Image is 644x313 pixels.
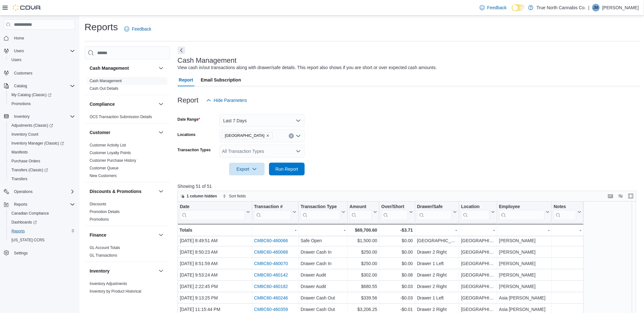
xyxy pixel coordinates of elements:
[381,237,413,245] div: $0.00
[417,226,457,234] div: -
[9,227,27,235] a: Reports
[157,129,165,136] button: Customer
[11,34,27,42] a: Home
[9,210,51,217] a: Canadian Compliance
[11,220,37,225] span: Dashboards
[349,260,377,267] div: $250.00
[461,204,490,210] div: Location
[180,226,250,234] div: Totals
[90,79,122,83] a: Cash Management
[90,115,152,119] a: OCS Transaction Submission Details
[11,132,38,137] span: Inventory Count
[90,101,115,107] h3: Compliance
[1,82,78,90] button: Catalog
[254,307,288,312] a: CM8C60-460359
[9,210,75,217] span: Canadian Compliance
[11,201,75,208] span: Reports
[14,114,30,119] span: Inventory
[90,217,109,222] span: Promotions
[6,166,78,174] a: Transfers (Classic)
[487,4,507,11] span: Feedback
[178,117,200,122] label: Date Range
[602,4,639,11] p: [PERSON_NAME]
[122,23,154,35] a: Feedback
[461,237,495,245] div: [GEOGRAPHIC_DATA]
[11,57,21,62] span: Users
[9,218,75,226] span: Dashboards
[6,139,78,148] a: Inventory Manager (Classic)
[254,284,288,289] a: CM8C60-460182
[499,260,550,267] div: [PERSON_NAME]
[11,176,27,181] span: Transfers
[90,268,110,274] h3: Inventory
[6,218,78,227] a: Dashboards
[381,204,408,220] div: Over/Short
[157,188,165,195] button: Discounts & Promotions
[229,194,246,199] span: Sort fields
[6,236,78,245] button: [US_STATE] CCRS
[499,204,545,220] div: Employee
[499,248,550,256] div: [PERSON_NAME]
[417,237,457,245] div: [GEOGRAPHIC_DATA]
[6,90,78,99] a: My Catalog (Classic)
[11,188,75,196] span: Operations
[417,283,457,290] div: Drawer 2 Right
[9,157,43,165] a: Purchase Orders
[11,201,30,208] button: Reports
[349,226,377,234] div: $69,700.60
[220,114,305,127] button: Last 7 Days
[254,204,296,220] button: Transaction #
[90,268,156,274] button: Inventory
[14,71,32,76] span: Customers
[11,34,75,42] span: Home
[537,4,586,11] p: True North Cannabis Co.
[254,204,291,220] div: Transaction # URL
[180,248,250,256] div: [DATE] 8:50:23 AM
[90,232,156,238] button: Finance
[301,204,345,220] button: Transaction Type
[9,91,54,99] a: My Catalog (Classic)
[301,294,345,302] div: Drawer Cash Out
[9,157,75,165] span: Purchase Orders
[9,131,41,138] a: Inventory Count
[13,4,41,11] img: Cova
[132,26,151,32] span: Feedback
[178,183,641,189] p: Showing 51 of 51
[499,283,550,290] div: [PERSON_NAME]
[90,129,156,136] button: Customer
[90,209,120,214] span: Promotion Details
[349,283,377,290] div: $680.55
[90,245,120,250] span: GL Account Totals
[178,96,199,104] h3: Report
[349,271,377,279] div: $302.00
[9,236,47,244] a: [US_STATE] CCRS
[499,271,550,279] div: [PERSON_NAME]
[85,21,118,33] h1: Reports
[14,202,27,207] span: Reports
[296,149,301,154] button: Open list of options
[266,134,270,138] button: Remove Leamington from selection in this group
[90,129,110,136] h3: Customer
[627,192,635,200] button: Enter fullscreen
[6,55,78,64] button: Users
[254,295,288,301] a: CM8C60-460246
[617,192,625,200] button: Display options
[90,188,156,195] button: Discounts & Promotions
[180,271,250,279] div: [DATE] 9:53:24 AM
[90,174,117,178] a: New Customers
[499,294,550,302] div: Asia [PERSON_NAME]
[9,175,30,183] a: Transfers
[607,192,614,200] button: Keyboard shortcuts
[499,204,550,220] button: Employee
[477,1,509,14] a: Feedback
[499,204,545,210] div: Employee
[1,248,78,258] button: Settings
[204,94,250,107] button: Hide Parameters
[90,143,126,148] span: Customer Activity List
[157,267,165,275] button: Inventory
[11,123,53,128] span: Adjustments (Classic)
[296,133,301,139] button: Open list of options
[554,226,581,234] div: -
[9,227,75,235] span: Reports
[6,148,78,157] button: Manifests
